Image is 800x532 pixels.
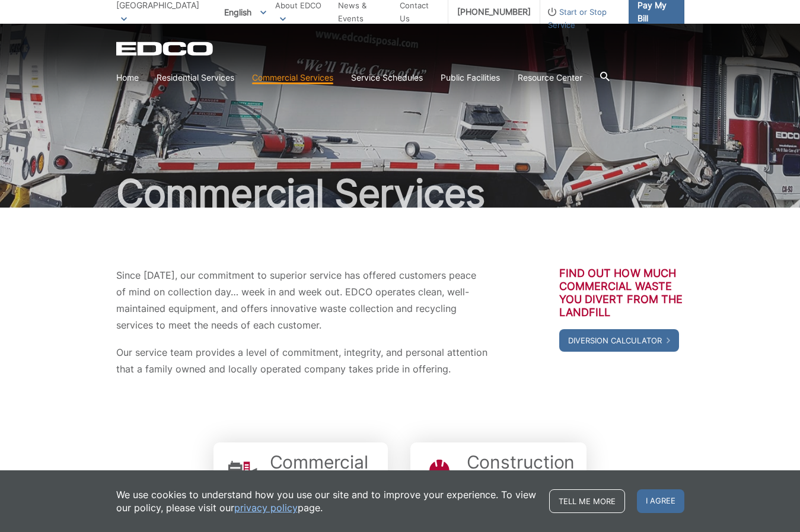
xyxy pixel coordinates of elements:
[270,451,376,494] a: Commercial Services
[116,42,215,56] a: EDCD logo. Return to the homepage.
[116,71,139,84] a: Home
[116,488,537,514] p: We use cookies to understand how you use our site and to improve your experience. To view our pol...
[116,344,487,377] p: Our service team provides a level of commitment, integrity, and personal attention that a family ...
[234,501,298,514] a: privacy policy
[559,329,679,352] a: Diversion Calculator
[351,71,423,84] a: Service Schedules
[116,174,684,212] h1: Commercial Services
[467,451,575,494] a: Construction & Demolition
[518,71,582,84] a: Resource Center
[252,71,333,84] a: Commercial Services
[116,267,487,333] p: Since [DATE], our commitment to superior service has offered customers peace of mind on collectio...
[637,489,684,513] span: I agree
[559,267,684,319] h3: Find out how much commercial waste you divert from the landfill
[215,2,275,22] span: English
[441,71,500,84] a: Public Facilities
[549,489,625,513] a: Tell me more
[157,71,234,84] a: Residential Services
